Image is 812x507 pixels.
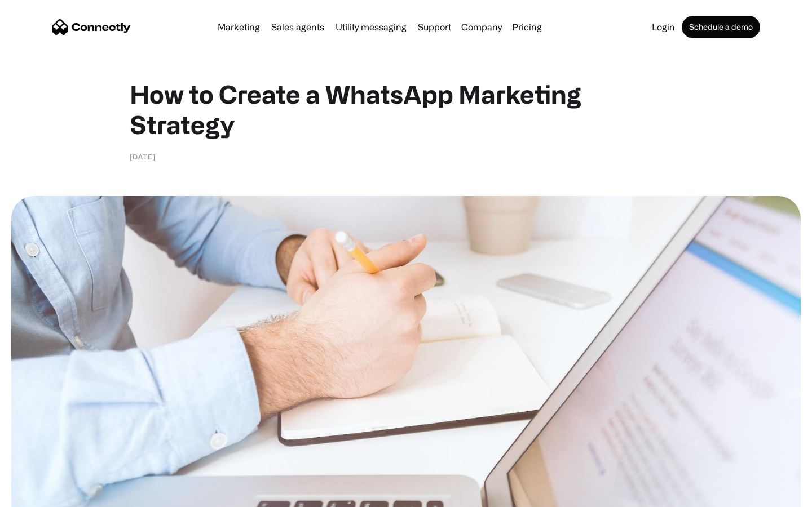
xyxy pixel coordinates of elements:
a: Sales agents [267,23,329,32]
aside: Language selected: English [11,487,68,503]
h1: How to Create a WhatsApp Marketing Strategy [130,79,682,140]
a: Marketing [213,23,264,32]
div: [DATE] [130,151,156,162]
div: Company [458,19,505,35]
a: Utility messaging [331,23,411,32]
a: Pricing [507,23,546,32]
a: Schedule a demo [682,16,760,38]
a: home [52,19,131,35]
a: Login [647,23,679,32]
div: Company [461,19,502,35]
a: Support [413,23,456,32]
ul: Language list [23,487,68,503]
